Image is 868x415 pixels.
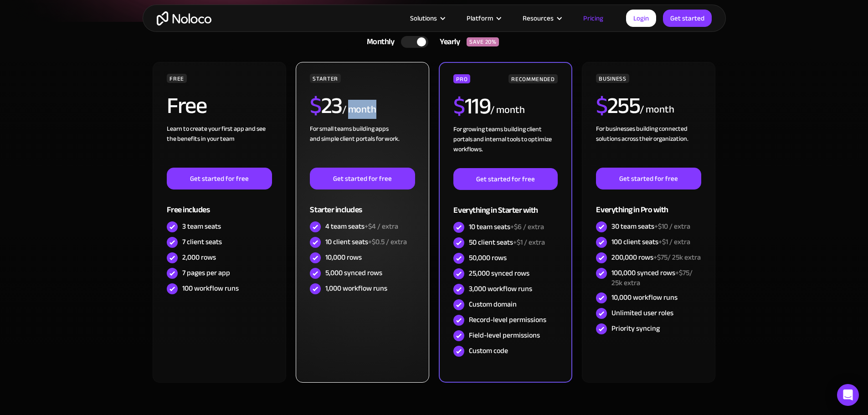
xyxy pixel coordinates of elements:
div: 3 team seats [182,221,221,231]
div: For small teams building apps and simple client portals for work. ‍ [310,124,415,168]
div: Record-level permissions [469,315,546,325]
div: Platform [455,12,511,24]
div: 200,000 rows [611,252,701,262]
h2: 255 [596,94,640,117]
a: Get started for free [167,168,272,190]
div: RECOMMENDED [508,74,557,83]
div: 10 client seats [325,237,407,247]
span: +$75/ 25k extra [653,251,701,264]
div: Custom domain [469,299,517,309]
span: $ [596,84,607,127]
div: 100,000 synced rows [611,268,701,288]
a: Login [626,10,656,27]
div: PRO [453,74,470,83]
div: Resources [523,12,554,24]
div: 10 team seats [469,222,544,232]
div: Learn to create your first app and see the benefits in your team ‍ [167,124,272,168]
div: STARTER [310,74,340,83]
div: Starter includes [310,190,415,219]
div: Priority syncing [611,323,660,333]
div: Unlimited user roles [611,308,673,318]
div: 30 team seats [611,221,690,231]
span: +$1 / extra [658,235,690,249]
span: +$10 / extra [654,220,690,233]
a: Get started for free [596,168,701,190]
span: +$0.5 / extra [368,235,407,249]
div: Platform [467,12,493,24]
span: $ [453,85,465,128]
div: Solutions [399,12,455,24]
div: 10,000 workflow runs [611,292,678,302]
div: FREE [167,74,187,83]
span: +$4 / extra [365,220,398,233]
div: 5,000 synced rows [325,268,382,278]
div: Field-level permissions [469,330,540,340]
h2: 119 [453,95,490,118]
div: Resources [511,12,572,24]
div: Open Intercom Messenger [837,384,859,406]
div: 10,000 rows [325,252,362,262]
div: 25,000 synced rows [469,268,529,278]
div: 2,000 rows [182,252,216,262]
div: Monthly [355,35,401,49]
div: 7 pages per app [182,268,230,278]
div: / month [490,103,524,118]
div: BUSINESS [596,74,629,83]
h2: 23 [310,94,342,117]
a: Get started for free [310,168,415,190]
span: $ [310,84,321,127]
div: 50,000 rows [469,253,507,263]
div: 100 client seats [611,237,690,247]
div: 1,000 workflow runs [325,283,387,293]
div: Free includes [167,190,272,219]
span: +$75/ 25k extra [611,266,693,290]
div: / month [640,102,674,117]
div: Everything in Starter with [453,190,557,220]
a: home [157,11,211,26]
span: +$1 / extra [513,236,545,249]
a: Get started for free [453,168,557,190]
div: / month [342,102,376,117]
div: Everything in Pro with [596,190,701,219]
h2: Free [167,94,206,117]
div: For businesses building connected solutions across their organization. ‍ [596,124,701,168]
div: 100 workflow runs [182,283,239,293]
div: SAVE 20% [467,37,499,46]
a: Get started [663,10,712,27]
div: 7 client seats [182,237,222,247]
div: Yearly [428,35,467,49]
div: For growing teams building client portals and internal tools to optimize workflows. [453,124,557,168]
a: Pricing [572,12,615,24]
div: 3,000 workflow runs [469,284,532,294]
div: 50 client seats [469,237,545,247]
span: +$6 / extra [510,220,544,234]
div: 4 team seats [325,221,398,231]
div: Custom code [469,346,508,356]
div: Solutions [410,12,437,24]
